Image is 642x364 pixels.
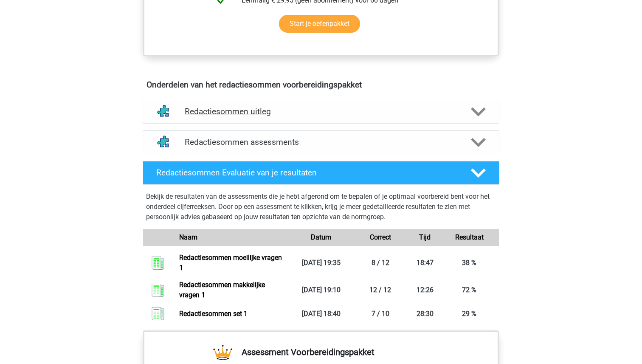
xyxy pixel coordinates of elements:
[153,101,175,122] img: redactiesommen uitleg
[291,232,351,243] div: Datum
[139,130,503,154] a: assessments Redactiesommen assessments
[410,232,440,243] div: Tijd
[179,310,248,318] a: Redactiesommen set 1
[179,281,265,299] a: Redactiesommen makkelijke vragen 1
[139,100,503,124] a: uitleg Redactiesommen uitleg
[179,254,282,272] a: Redactiesommen moeilijke vragen 1
[185,107,457,116] h4: Redactiesommen uitleg
[146,80,496,90] h4: Onderdelen van het redactiesommen voorbereidingspakket
[146,192,496,222] p: Bekijk de resultaten van de assessments die je hebt afgerond om te bepalen of je optimaal voorber...
[173,232,291,243] div: Naam
[279,15,360,33] a: Start je oefenpakket
[439,232,499,243] div: Resultaat
[185,137,457,147] h4: Redactiesommen assessments
[351,232,410,243] div: Correct
[156,168,457,178] h4: Redactiesommen Evaluatie van je resultaten
[153,131,175,153] img: redactiesommen assessments
[139,161,503,185] a: Redactiesommen Evaluatie van je resultaten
